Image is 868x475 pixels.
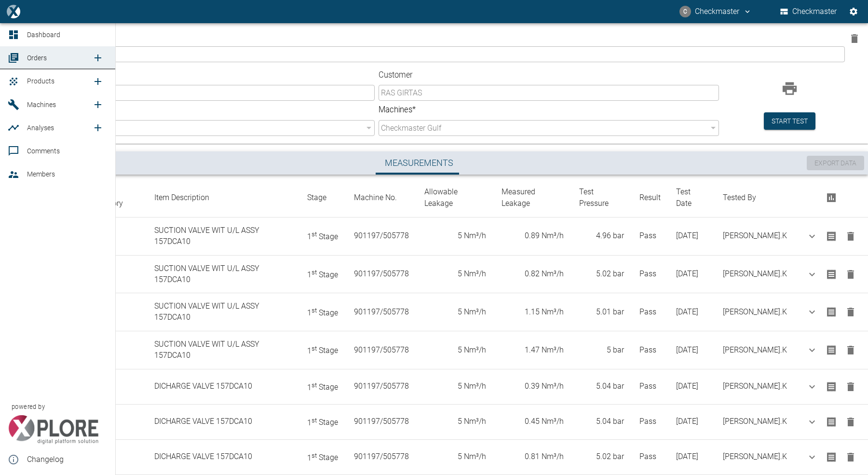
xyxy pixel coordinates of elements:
[307,308,338,317] span: Stage
[307,270,338,279] span: Stage
[12,402,45,411] span: powered by
[346,293,417,331] td: 901197/505778
[678,3,753,20] button: checkmaster@neaxplore.com
[379,104,634,116] label: Machines *
[312,231,317,238] sup: st
[307,453,317,462] span: 1
[668,369,715,405] td: [DATE]
[27,454,108,465] span: Changelog
[822,377,841,396] div: Print Label
[312,381,317,388] sup: st
[85,369,147,405] td: valve
[346,331,417,369] td: 901197/505778
[571,369,632,405] td: 5.04 bar
[417,256,494,293] td: 5 Nm³/h
[312,269,317,276] sup: st
[494,440,571,475] td: 0.81 Nm³/h
[417,217,494,255] td: 5 Nm³/h
[822,265,841,284] div: Print Label
[632,256,668,293] td: Pass
[85,293,147,331] td: valve
[307,453,338,462] span: Stage
[632,369,668,405] td: Pass
[346,178,417,217] th: Machine No.
[27,101,56,109] span: Machines
[346,256,417,293] td: 901197/505778
[632,217,668,255] td: Pass
[377,151,461,175] button: Measurements
[668,256,715,293] td: [DATE]
[147,440,299,475] td: DICHARGE VALVE 157DCA10
[307,418,338,427] span: Stage
[417,369,494,405] td: 5 Nm³/h
[668,217,715,255] td: [DATE]
[307,232,338,241] span: Stage
[312,416,317,423] sup: st
[85,405,147,440] td: valve
[147,369,299,405] td: DICHARGE VALVE 157DCA10
[27,124,54,132] span: Analyses
[147,331,299,369] td: SUCTION VALVE WIT U/L ASSY 157DCA10
[379,120,719,136] div: Checkmaster Gulf
[845,3,862,20] button: Settings
[307,346,338,355] span: Stage
[715,256,795,293] td: [PERSON_NAME].K
[802,188,860,207] div: Print All Labels
[668,178,715,217] th: Test Date
[632,405,668,440] td: Pass
[27,31,60,39] span: Dashboard
[494,256,571,293] td: 0.82 Nm³/h
[35,46,845,62] input: Quotation No
[346,440,417,475] td: 901197/505778
[346,369,417,405] td: 901197/505778
[307,308,317,317] span: 1
[299,178,346,217] th: Stage
[312,451,317,459] sup: st
[571,217,632,255] td: 4.96 bar
[307,232,317,241] span: 1
[35,104,290,116] label: Location *
[307,346,317,355] span: 1
[85,440,147,475] td: valve
[494,217,571,255] td: 0.89 Nm³/h
[715,217,795,255] td: [PERSON_NAME].K
[571,293,632,331] td: 5.01 bar
[822,227,841,246] div: Print Label
[85,178,147,217] th: Item Category
[715,293,795,331] td: [PERSON_NAME].K
[346,405,417,440] td: 901197/505778
[417,178,494,217] th: Allowable Leakage
[147,405,299,440] td: DICHARGE VALVE 157DCA10
[417,405,494,440] td: 5 Nm³/h
[764,112,815,130] button: Start test
[494,405,571,440] td: 0.45 Nm³/h
[85,331,147,369] td: valve
[417,331,494,369] td: 5 Nm³/h
[147,256,299,293] td: SUCTION VALVE WIT U/L ASSY 157DCA10
[822,302,841,322] div: Print Label
[715,440,795,475] td: [PERSON_NAME].K
[494,178,571,217] th: Measured Leakage
[778,3,839,20] button: Checkmaster
[571,331,632,369] td: 5 bar
[571,178,632,217] th: Test Pressure
[632,440,668,475] td: Pass
[715,369,795,405] td: [PERSON_NAME].K
[679,6,691,17] div: C
[88,118,108,137] a: new /analyses/list/0
[822,412,841,432] div: Print Label
[668,405,715,440] td: [DATE]
[85,217,147,255] td: valve
[571,440,632,475] td: 5.02 bar
[417,440,494,475] td: 5 Nm³/h
[494,331,571,369] td: 1.47 Nm³/h
[571,405,632,440] td: 5.04 bar
[632,178,668,217] th: Result
[147,293,299,331] td: SUCTION VALVE WIT U/L ASSY 157DCA10
[312,344,317,352] sup: st
[417,293,494,331] td: 5 Nm³/h
[85,256,147,293] td: valve
[27,77,54,85] span: Products
[668,440,715,475] td: [DATE]
[88,95,108,114] a: new /machines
